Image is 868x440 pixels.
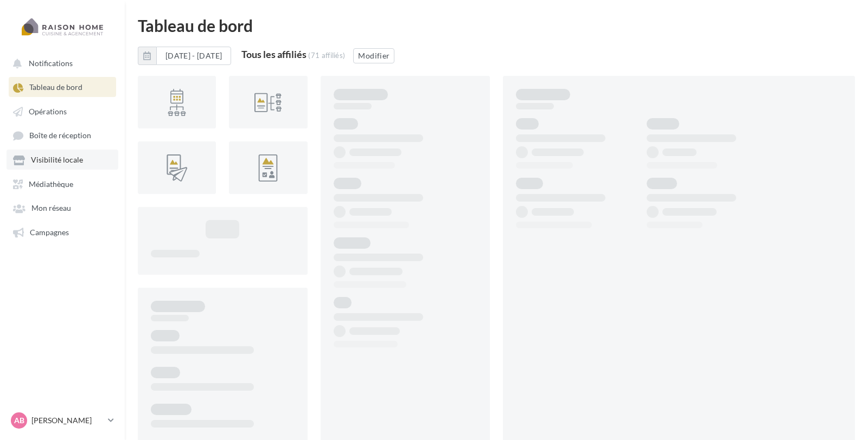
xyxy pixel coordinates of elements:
span: Tableau de bord [29,83,82,92]
a: Tableau de bord [7,77,118,96]
button: Notifications [7,53,114,73]
span: Opérations [29,107,67,116]
a: Campagnes [7,222,118,242]
a: AB [PERSON_NAME] [9,410,116,431]
p: [PERSON_NAME] [31,415,104,426]
a: Boîte de réception [7,125,118,145]
button: [DATE] - [DATE] [156,47,231,65]
a: Mon réseau [7,198,118,217]
span: Notifications [29,59,73,68]
span: Campagnes [30,228,69,237]
span: Boîte de réception [29,131,91,140]
span: Mon réseau [31,204,71,213]
a: Opérations [7,101,118,121]
span: Visibilité locale [31,156,83,165]
button: [DATE] - [DATE] [138,47,231,65]
span: Médiathèque [29,179,73,189]
span: AB [14,415,24,426]
a: Visibilité locale [7,150,118,169]
div: Tous les affiliés [241,49,307,59]
div: Tableau de bord [138,17,855,34]
button: Modifier [353,48,394,63]
a: Médiathèque [7,174,118,193]
div: (71 affiliés) [308,51,345,60]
